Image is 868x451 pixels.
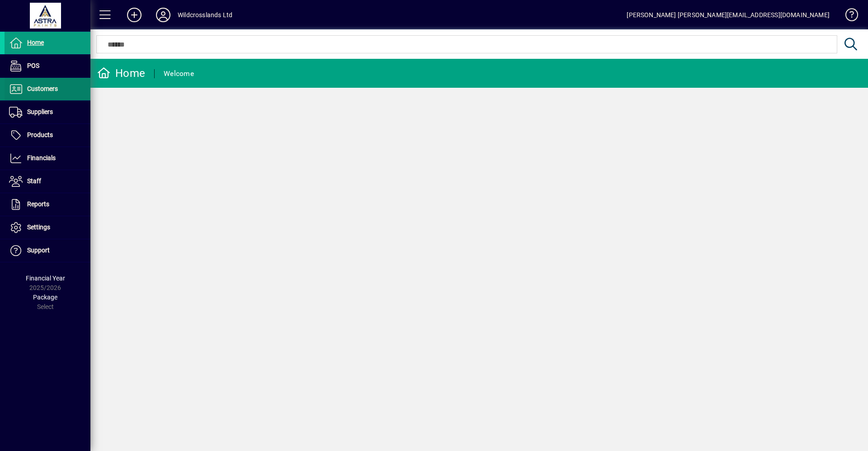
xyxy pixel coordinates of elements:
a: Staff [5,170,90,193]
span: Products [27,131,53,138]
a: Products [5,124,90,147]
a: Settings [5,216,90,239]
span: Staff [27,177,41,185]
div: Welcome [164,66,194,81]
a: Customers [5,78,90,100]
span: Reports [27,200,49,208]
span: Suppliers [27,108,53,115]
span: Settings [27,223,50,231]
button: Profile [149,7,178,23]
div: [PERSON_NAME] [PERSON_NAME][EMAIL_ADDRESS][DOMAIN_NAME] [627,8,830,22]
a: Suppliers [5,101,90,123]
div: Home [97,66,145,81]
a: Knowledge Base [839,2,857,31]
a: Support [5,239,90,262]
span: Financial Year [26,275,65,282]
span: Financials [27,154,56,161]
span: POS [27,62,39,69]
a: Financials [5,147,90,170]
span: Package [33,294,57,301]
span: Support [27,247,50,254]
div: Wildcrosslands Ltd [178,8,232,22]
button: Add [120,7,149,23]
span: Customers [27,85,58,92]
a: Reports [5,193,90,216]
a: POS [5,55,90,77]
span: Home [27,39,44,46]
